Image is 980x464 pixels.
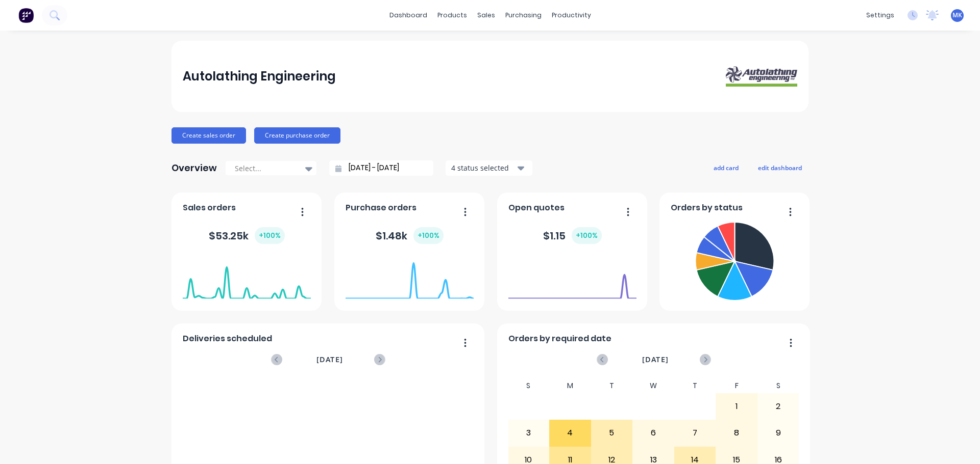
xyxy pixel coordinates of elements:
span: [DATE] [642,354,669,365]
div: $ 53.25k [209,227,285,244]
div: sales [472,8,500,23]
div: 6 [633,420,674,446]
div: 7 [675,420,716,446]
div: 5 [592,420,632,446]
div: S [508,378,550,393]
div: 4 status selected [451,162,516,173]
div: 3 [508,420,549,446]
img: Factory [18,8,34,23]
span: Open quotes [508,202,565,214]
span: MK [952,11,962,20]
div: + 100 % [572,227,602,244]
div: Overview [171,158,217,178]
button: edit dashboard [751,161,808,174]
button: add card [707,161,745,174]
span: Sales orders [183,202,236,214]
div: + 100 % [255,227,285,244]
div: + 100 % [413,227,444,244]
div: M [549,378,591,393]
div: 9 [758,420,799,446]
div: 2 [758,394,799,419]
button: Create sales order [171,127,246,144]
div: S [757,378,799,393]
div: Autolathing Engineering [183,66,336,87]
img: Autolathing Engineering [726,66,797,87]
div: productivity [547,8,596,23]
div: $ 1.48k [376,227,444,244]
a: dashboard [384,8,432,23]
span: Orders by status [671,202,743,214]
div: T [591,378,633,393]
div: F [716,378,757,393]
span: [DATE] [316,354,343,365]
div: products [432,8,472,23]
div: T [674,378,716,393]
div: W [632,378,674,393]
div: $ 1.15 [543,227,602,244]
div: 4 [550,420,591,446]
div: 8 [716,420,757,446]
button: Create purchase order [254,127,340,144]
div: 1 [716,394,757,419]
div: purchasing [500,8,547,23]
button: 4 status selected [446,160,532,176]
div: settings [861,8,899,23]
span: Purchase orders [346,202,416,214]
